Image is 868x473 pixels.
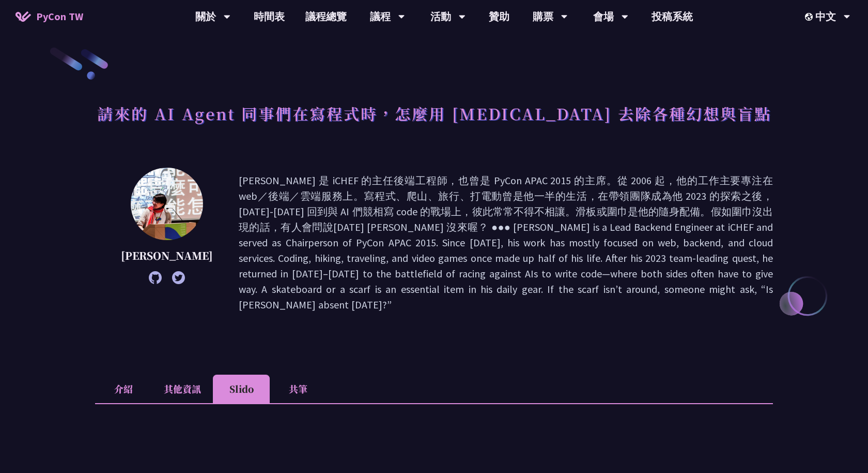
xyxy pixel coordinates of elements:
img: Home icon of PyCon TW 2025 [16,11,31,22]
h1: 請來的 AI Agent 同事們在寫程式時，怎麼用 [MEDICAL_DATA] 去除各種幻想與盲點 [97,98,771,129]
p: [PERSON_NAME] 是 iCHEF 的主任後端工程師，也曾是 PyCon APAC 2015 的主席。從 2006 起，他的工作主要專注在 web／後端／雲端服務上。寫程式、爬山、旅行、... [239,173,773,313]
span: PyCon TW [36,9,83,24]
li: 介紹 [95,375,152,403]
li: 其他資訊 [152,375,213,403]
a: PyCon TW [5,4,94,29]
li: 共筆 [270,375,327,403]
img: Locale Icon [805,13,815,21]
img: Keith Yang [131,168,203,240]
p: [PERSON_NAME] [121,248,213,263]
li: Slido [213,375,270,403]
